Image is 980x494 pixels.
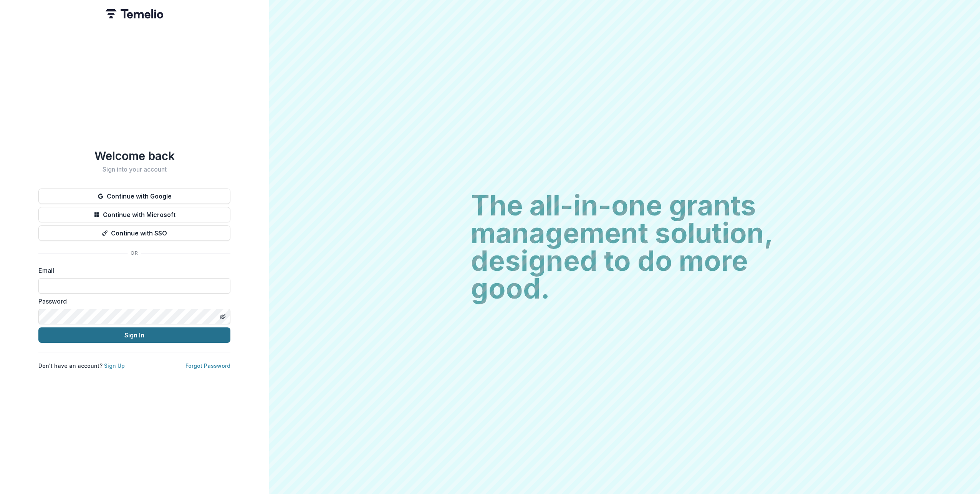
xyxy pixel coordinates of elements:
[38,166,230,173] h2: Sign into your account
[38,297,226,306] label: Password
[38,225,230,241] button: Continue with SSO
[38,149,230,163] h1: Welcome back
[38,189,230,204] button: Continue with Google
[38,327,230,343] button: Sign In
[104,362,125,369] a: Sign Up
[106,9,163,18] img: Temelio
[38,207,230,222] button: Continue with Microsoft
[38,362,125,370] p: Don't have an account?
[185,362,230,369] a: Forgot Password
[38,266,226,275] label: Email
[217,310,229,323] button: Toggle password visibility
